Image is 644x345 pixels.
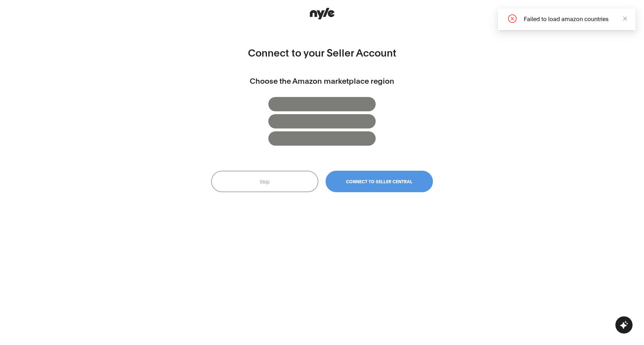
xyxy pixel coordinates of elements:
span: Connect to Seller Central [346,179,413,184]
h1: Connect to your Seller Account [248,44,396,60]
span: close [623,16,628,21]
button: Connect to Seller Central [326,171,433,192]
button: Skip [211,171,318,192]
h2: Choose the Amazon marketplace region [250,74,394,86]
span: close-circle [508,14,517,23]
div: Failed to load amazon countries [524,14,627,23]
